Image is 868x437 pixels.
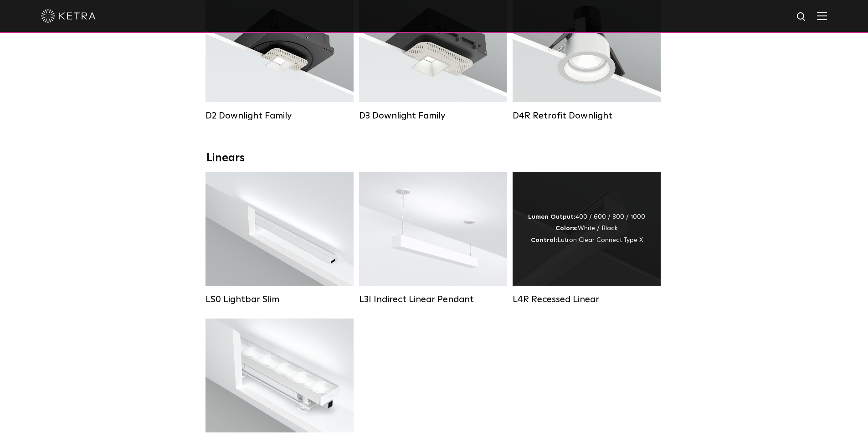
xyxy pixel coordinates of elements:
strong: Control: [531,237,557,243]
div: L4R Recessed Linear [513,294,661,305]
img: Hamburger%20Nav.svg [817,11,827,20]
div: D2 Downlight Family [205,110,354,121]
div: D4R Retrofit Downlight [513,110,661,121]
strong: Colors: [555,225,578,231]
div: L3I Indirect Linear Pendant [359,294,507,305]
div: LS0 Lightbar Slim [205,294,354,305]
a: L4R Recessed Linear Lumen Output:400 / 600 / 800 / 1000Colors:White / BlackControl:Lutron Clear C... [513,172,661,305]
img: ketra-logo-2019-white [41,9,96,23]
a: L3I Indirect Linear Pendant Lumen Output:400 / 600 / 800 / 1000Housing Colors:White / BlackContro... [359,172,507,305]
strong: Lumen Output: [528,214,575,220]
div: Linears [206,152,662,165]
div: D3 Downlight Family [359,110,507,121]
a: LS0 Lightbar Slim Lumen Output:200 / 350Colors:White / BlackControl:X96 Controller [205,172,354,305]
img: search icon [796,11,807,23]
div: 400 / 600 / 800 / 1000 White / Black Lutron Clear Connect Type X [528,211,645,246]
